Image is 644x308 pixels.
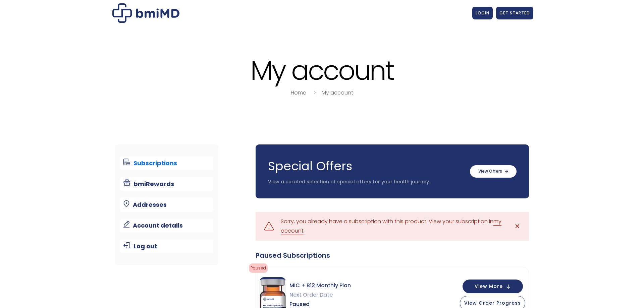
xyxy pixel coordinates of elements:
[476,10,489,16] span: LOGIN
[120,219,214,233] a: Account details
[511,220,524,233] a: ✕
[268,179,463,185] p: View a curated selection of special offers for your health journey.
[289,290,351,300] span: Next Order Date
[472,7,493,19] a: LOGIN
[120,177,214,191] a: bmiRewards
[291,89,306,97] a: Home
[475,284,503,289] span: View More
[464,300,521,306] span: View Order Progress
[115,144,219,265] nav: Account pages
[281,217,504,236] div: Sorry, you already have a subscription with this product. View your subscription in .
[496,7,533,19] a: GET STARTED
[112,3,179,23] img: My account
[311,89,318,97] i: breadcrumbs separator
[515,222,520,231] span: ✕
[289,281,351,290] span: MIC + B12 Monthly Plan
[120,156,214,170] a: Subscriptions
[463,280,523,293] button: View More
[120,198,214,212] a: Addresses
[249,263,268,273] span: Paused
[256,251,529,260] div: Paused Subscriptions
[322,89,353,97] a: My account
[499,10,530,16] span: GET STARTED
[120,239,214,253] a: Log out
[111,56,533,85] h1: My account
[268,158,463,175] h3: Special Offers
